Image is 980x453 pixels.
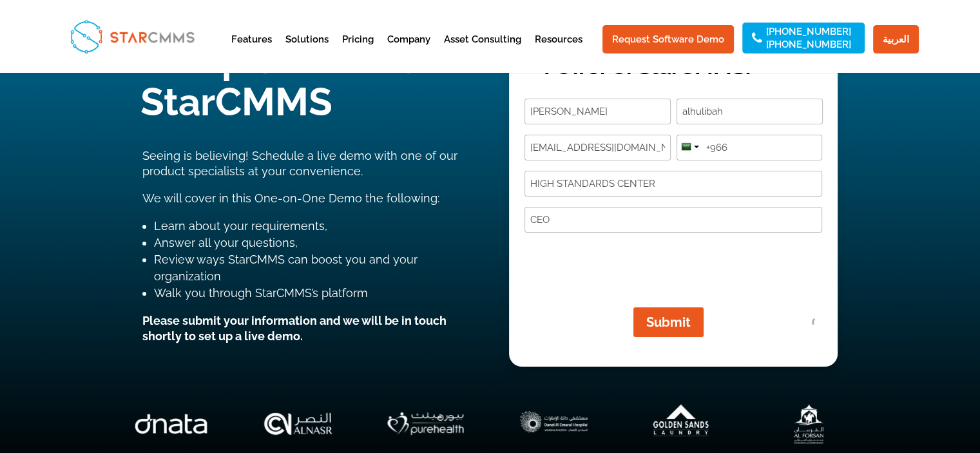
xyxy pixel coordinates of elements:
[752,396,867,452] img: forsan
[765,314,980,453] iframe: Chat Widget
[369,404,483,443] div: 7 / 7
[113,396,228,452] div: 5 / 7
[524,99,671,124] input: First Name
[873,25,919,53] a: العربية
[752,396,867,452] div: 3 / 7
[113,396,228,452] img: dnata (1)
[496,396,611,452] img: hospital (1)
[646,314,691,330] span: Submit
[142,314,447,343] strong: Please submit your information and we will be in touch shortly to set up a live demo.
[624,396,739,452] img: 8 (1)
[766,40,851,49] a: [PHONE_NUMBER]
[624,396,739,452] div: 2 / 7
[231,35,272,66] a: Features
[524,243,720,293] iframe: reCAPTCHA
[154,286,368,300] span: Walk you through StarCMMS’s platform
[64,14,200,59] img: StarCMMS
[444,35,521,66] a: Asset Consulting
[342,35,374,66] a: Pricing
[241,395,356,452] img: Al-Naser-cranes
[154,219,327,233] span: Learn about your requirements,
[535,35,582,66] a: Resources
[387,404,465,443] img: PH-Logo-White-1
[142,191,439,205] span: We will cover in this One-on-One Demo the following:
[241,395,356,452] div: 6 / 7
[154,236,298,249] span: Answer all your questions,
[524,135,671,160] input: Email
[677,135,823,160] input: Phone Number
[285,35,329,66] a: Solutions
[524,171,822,197] input: Company Name
[677,99,823,124] input: Last Name
[766,27,851,36] a: [PHONE_NUMBER]
[154,253,418,283] span: Review ways StarCMMS can boost you and your organization
[387,35,430,66] a: Company
[142,149,457,178] span: Seeing is believing! Schedule a live demo with one of our product specialists at your convenience.
[524,207,822,233] input: Designation
[496,396,611,452] div: 1 / 7
[602,25,734,53] a: Request Software Demo
[633,307,704,337] button: Submit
